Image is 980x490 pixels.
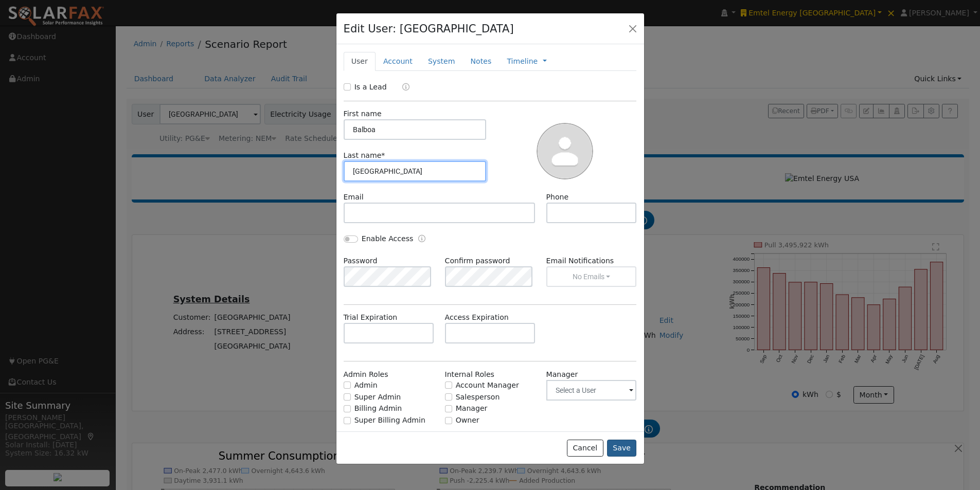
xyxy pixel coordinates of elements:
label: Last name [344,150,385,161]
input: Manager [445,405,452,412]
input: Owner [445,417,452,424]
a: Timeline [507,56,538,67]
span: Required [381,151,385,159]
input: Select a User [546,380,637,401]
label: Confirm password [445,256,510,266]
input: Billing Admin [344,405,351,412]
label: Internal Roles [445,369,494,380]
input: Super Admin [344,393,351,401]
label: Billing Admin [354,403,402,414]
label: Access Expiration [445,312,509,323]
label: Is a Lead [354,82,387,93]
input: Account Manager [445,382,452,389]
label: Trial Expiration [344,312,398,323]
label: Email [344,192,364,203]
label: Manager [546,369,578,380]
label: First name [344,108,382,119]
label: Owner [456,415,479,426]
button: Save [607,440,637,457]
label: Super Admin [354,392,401,403]
a: System [420,52,463,71]
label: Email Notifications [546,256,637,266]
a: Notes [462,52,499,71]
input: Is a Lead [344,83,351,90]
label: Password [344,256,378,266]
label: Manager [456,403,488,414]
input: Salesperson [445,393,452,401]
label: Super Billing Admin [354,415,425,426]
label: Admin [354,380,378,391]
a: Account [376,52,420,71]
label: Account Manager [456,380,519,391]
input: Admin [344,382,351,389]
h4: Edit User: [GEOGRAPHIC_DATA] [344,21,514,37]
label: Enable Access [362,233,414,244]
a: Enable Access [418,233,425,245]
label: Admin Roles [344,369,388,380]
a: User [344,52,376,71]
label: Phone [546,192,569,203]
input: Super Billing Admin [344,417,351,424]
a: Lead [395,82,409,94]
label: Salesperson [456,392,500,403]
button: Cancel [567,440,603,457]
